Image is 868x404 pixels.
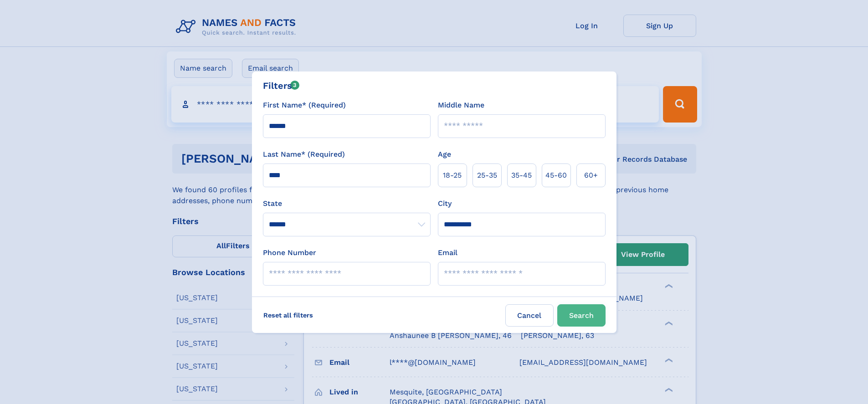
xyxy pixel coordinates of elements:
label: Middle Name [438,100,484,111]
label: State [263,198,431,209]
span: 25‑35 [477,170,497,181]
button: Search [557,304,606,327]
label: Reset all filters [257,304,319,326]
label: Age [438,149,451,160]
label: Phone Number [263,247,316,258]
label: Cancel [505,304,554,327]
label: Last Name* (Required) [263,149,345,160]
label: City [438,198,452,209]
div: Filters [263,79,300,92]
span: 45‑60 [545,170,567,181]
span: 35‑45 [511,170,532,181]
span: 60+ [584,170,598,181]
label: Email [438,247,457,258]
label: First Name* (Required) [263,100,346,111]
span: 18‑25 [443,170,462,181]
